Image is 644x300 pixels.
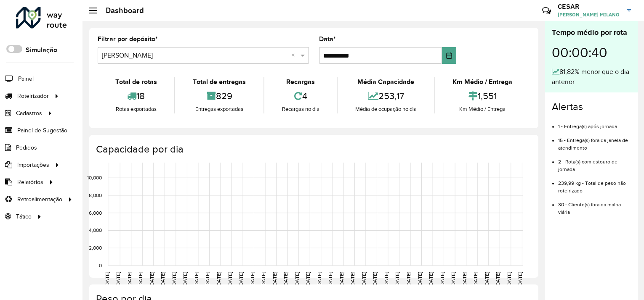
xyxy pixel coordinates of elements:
li: 239,99 kg - Total de peso não roteirizado [558,173,631,195]
li: 15 - Entrega(s) fora da janela de atendimento [558,130,631,152]
span: Pedidos [16,143,37,152]
text: [DATE] [417,272,423,287]
text: [DATE] [361,272,367,287]
label: Filtrar por depósito [98,34,158,44]
text: [DATE] [261,272,266,287]
text: [DATE] [317,272,322,287]
text: [DATE] [205,272,210,287]
text: [DATE] [339,272,344,287]
text: [DATE] [127,272,132,287]
span: [PERSON_NAME] MILANO [558,11,621,18]
text: [DATE] [238,272,244,287]
h3: CESAR [558,3,621,11]
div: Média de ocupação no dia [340,105,432,113]
text: [DATE] [439,272,445,287]
text: [DATE] [305,272,311,287]
div: Km Médio / Entrega [437,77,528,87]
span: Relatórios [17,178,43,187]
li: 30 - Cliente(s) fora da malha viária [558,195,631,216]
text: [DATE] [484,272,490,287]
text: [DATE] [115,272,121,287]
div: 81,82% menor que o dia anterior [552,67,631,87]
a: Contato Rápido [538,2,556,20]
h4: Alertas [552,101,631,113]
label: Data [319,34,336,44]
div: 18 [100,87,172,105]
span: Painel [18,74,34,83]
text: [DATE] [194,272,199,287]
span: Painel de Sugestão [17,126,67,135]
text: [DATE] [272,272,277,287]
text: [DATE] [383,272,389,287]
text: [DATE] [138,272,143,287]
text: [DATE] [506,272,512,287]
div: Recargas no dia [266,105,335,113]
text: [DATE] [406,272,411,287]
text: 10,000 [87,175,102,180]
li: 2 - Rota(s) com estouro de jornada [558,152,631,173]
div: 4 [266,87,335,105]
label: Simulação [26,45,57,55]
text: [DATE] [462,272,467,287]
span: Retroalimentação [17,195,62,204]
button: Choose Date [442,47,456,64]
div: 1,551 [437,87,528,105]
text: [DATE] [350,272,355,287]
text: 4,000 [89,228,102,233]
div: 253,17 [340,87,432,105]
text: [DATE] [495,272,500,287]
text: [DATE] [160,272,165,287]
text: 8,000 [89,192,102,198]
h2: Dashboard [97,6,144,15]
text: [DATE] [327,272,333,287]
text: [DATE] [450,272,456,287]
div: Total de entregas [177,77,261,87]
text: [DATE] [394,272,400,287]
span: Cadastros [16,109,42,118]
text: [DATE] [283,272,288,287]
text: [DATE] [428,272,434,287]
text: [DATE] [171,272,177,287]
div: Recargas [266,77,335,87]
div: Rotas exportadas [100,105,172,113]
text: [DATE] [227,272,233,287]
text: [DATE] [216,272,221,287]
text: 6,000 [89,210,102,216]
div: Tempo médio por rota [552,27,631,38]
span: Tático [16,212,32,221]
div: Km Médio / Entrega [437,105,528,113]
span: Roteirizador [17,92,49,100]
text: [DATE] [372,272,378,287]
text: [DATE] [250,272,255,287]
div: 829 [177,87,261,105]
span: Clear all [291,50,298,61]
li: 1 - Entrega(s) após jornada [558,116,631,130]
div: Média Capacidade [340,77,432,87]
text: 0 [99,263,102,268]
text: [DATE] [517,272,523,287]
div: 00:00:40 [552,38,631,67]
div: Total de rotas [100,77,172,87]
span: Importações [17,161,49,169]
text: [DATE] [182,272,188,287]
text: [DATE] [473,272,478,287]
text: [DATE] [104,272,110,287]
text: [DATE] [149,272,154,287]
h4: Capacidade por dia [96,143,530,155]
text: [DATE] [294,272,300,287]
div: Entregas exportadas [177,105,261,113]
text: 2,000 [89,245,102,250]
